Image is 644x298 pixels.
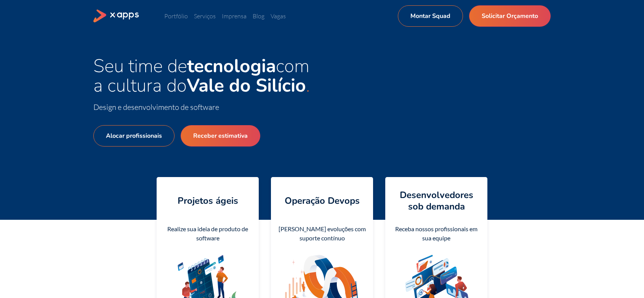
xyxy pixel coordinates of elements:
a: Montar Squad [398,5,463,27]
a: Receber estimativa [181,125,260,147]
div: [PERSON_NAME] evoluções com suporte contínuo [277,224,367,243]
strong: tecnologia [187,53,276,79]
a: Alocar profissionais [93,125,175,147]
div: Receba nossos profissionais em sua equipe [391,224,481,243]
a: Imprensa [222,12,247,20]
span: Seu time de com a cultura do [93,53,309,98]
a: Vagas [271,12,286,20]
a: Serviços [194,12,216,20]
a: Solicitar Orçamento [469,5,551,27]
a: Blog [253,12,264,20]
strong: Vale do Silício [187,73,306,98]
h4: Operação Devops [285,195,360,206]
div: Realize sua ideia de produto de software [163,224,253,243]
span: Design e desenvolvimento de software [93,102,219,112]
h4: Desenvolvedores sob demanda [391,189,481,212]
h4: Projetos ágeis [178,195,238,206]
a: Portfólio [164,12,188,20]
